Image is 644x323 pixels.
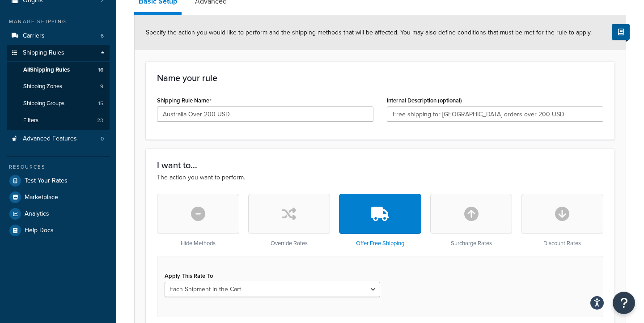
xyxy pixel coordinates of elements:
li: Carriers [7,28,110,44]
button: Show Help Docs [612,24,630,40]
label: Shipping Rule Name [157,97,212,104]
span: Advanced Features [23,135,77,143]
span: Specify the action you would like to perform and the shipping methods that will be affected. You ... [146,28,592,37]
a: AllShipping Rules16 [7,62,110,78]
h3: Name your rule [157,73,603,83]
span: Shipping Zones [23,83,62,90]
label: Internal Description (optional) [387,97,462,104]
span: Test Your Rates [25,177,68,185]
a: Help Docs [7,222,110,238]
li: Shipping Groups [7,95,110,112]
div: Manage Shipping [7,18,110,25]
h3: I want to... [157,160,603,170]
span: Filters [23,117,38,124]
span: Shipping Rules [23,49,64,57]
a: Carriers6 [7,28,110,44]
span: Carriers [23,32,45,40]
div: Hide Methods [157,194,239,247]
li: Shipping Zones [7,78,110,95]
span: 6 [101,32,104,40]
span: Marketplace [25,194,58,201]
a: Advanced Features0 [7,131,110,147]
span: 9 [100,83,103,90]
span: Shipping Groups [23,100,64,107]
a: Filters23 [7,112,110,129]
span: 0 [101,135,104,143]
div: Discount Rates [521,194,603,247]
p: The action you want to perform. [157,173,603,183]
span: Help Docs [25,227,54,234]
div: Surcharge Rates [430,194,513,247]
span: 15 [98,100,103,107]
a: Analytics [7,206,110,222]
li: Filters [7,112,110,129]
a: Shipping Groups15 [7,95,110,112]
a: Marketplace [7,189,110,205]
span: 16 [98,66,103,74]
span: Analytics [25,210,49,218]
a: Shipping Zones9 [7,78,110,95]
div: Resources [7,163,110,171]
label: Apply This Rate To [165,272,213,279]
div: Override Rates [248,194,330,247]
button: Open Resource Center [613,292,635,314]
div: Offer Free Shipping [339,194,421,247]
span: 23 [97,117,103,124]
li: Advanced Features [7,131,110,147]
a: Shipping Rules [7,45,110,61]
span: All Shipping Rules [23,66,70,74]
li: Shipping Rules [7,45,110,130]
a: Test Your Rates [7,173,110,189]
